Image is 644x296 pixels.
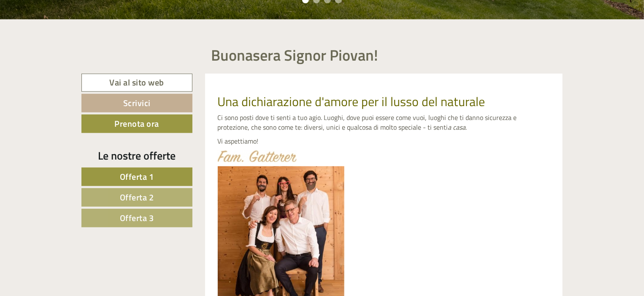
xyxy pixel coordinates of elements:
a: Vai al sito web [81,74,192,92]
a: Prenota ora [81,115,192,133]
em: casa [453,122,466,132]
a: Scrivici [81,94,192,112]
div: Le nostre offerte [81,148,192,163]
p: Vi aspettiamo! [218,136,550,146]
span: Offerta 3 [120,211,154,224]
em: a [448,122,452,132]
img: image [218,150,297,162]
span: Offerta 1 [120,170,154,183]
span: Una dichiarazione d'amore per il lusso del naturale [218,92,485,111]
h1: Buonasera Signor Piovan! [211,47,379,64]
p: Ci sono posti dove ti senti a tuo agio. Luoghi, dove puoi essere come vuoi, luoghi che ti danno s... [218,113,550,132]
span: Offerta 2 [120,191,154,204]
